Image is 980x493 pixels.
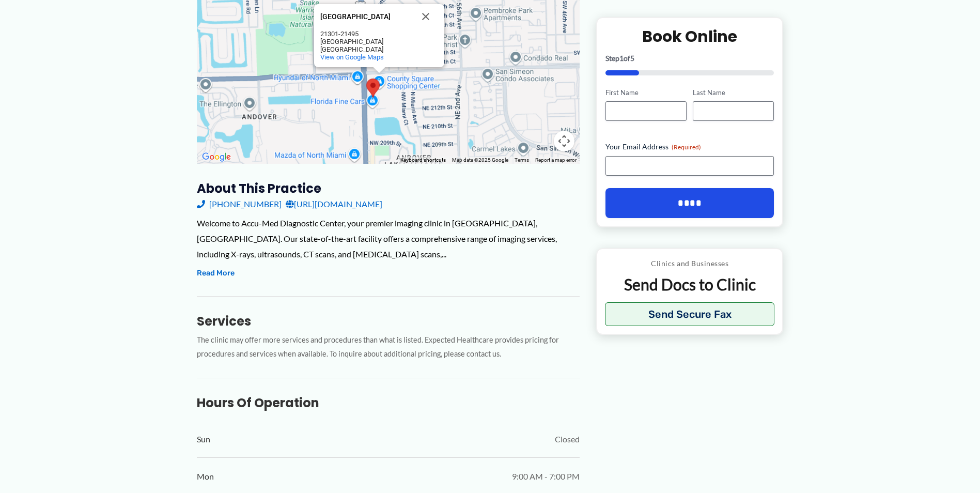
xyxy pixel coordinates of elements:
[605,257,775,270] p: Clinics and Businesses
[286,196,382,212] a: [URL][DOMAIN_NAME]
[554,131,574,151] button: Map camera controls
[197,196,282,212] a: [PHONE_NUMBER]
[605,302,775,326] button: Send Secure Fax
[197,267,235,280] button: Read More
[630,53,634,62] span: 5
[400,157,446,164] button: Keyboard shortcuts
[672,143,701,151] span: (Required)
[314,4,444,67] div: County Square Shopping Center
[515,157,529,163] a: Terms (opens in new tab)
[320,13,413,21] div: [GEOGRAPHIC_DATA]
[199,150,234,164] img: Google
[555,432,580,447] span: Closed
[197,469,214,484] span: Mon
[452,157,508,163] span: Map data ©2025 Google
[693,87,774,97] label: Last Name
[535,157,577,163] a: Report a map error
[197,215,580,261] div: Welcome to Accu-Med Diagnostic Center, your premier imaging clinic in [GEOGRAPHIC_DATA], [GEOGRAP...
[197,313,580,329] h3: Services
[320,53,384,61] a: View on Google Maps
[619,53,624,62] span: 1
[320,38,413,45] div: [GEOGRAPHIC_DATA]
[413,4,438,29] button: Close
[197,395,580,411] h3: Hours of Operation
[605,87,687,97] label: First Name
[605,274,775,295] p: Send Docs to Clinic
[605,142,774,152] label: Your Email Address
[605,54,774,61] p: Step of
[512,469,580,484] span: 9:00 AM - 7:00 PM
[320,45,413,53] div: [GEOGRAPHIC_DATA]
[320,30,413,38] div: 21301-21495
[199,150,234,164] a: Open this area in Google Maps (opens a new window)
[197,180,580,196] h3: About this practice
[197,432,210,447] span: Sun
[197,333,580,361] p: The clinic may offer more services and procedures than what is listed. Expected Healthcare provid...
[605,26,774,46] h2: Book Online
